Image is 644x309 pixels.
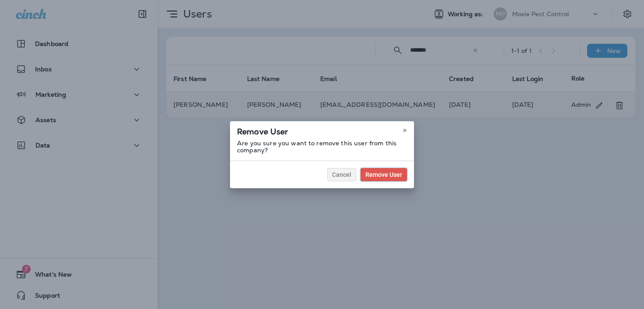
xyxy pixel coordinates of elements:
div: Remove User [230,121,414,140]
button: Remove User [361,168,407,181]
button: Cancel [327,168,356,181]
div: Are you sure you want to remove this user from this company? [230,140,414,161]
span: Remove User [365,172,402,178]
span: Cancel [332,172,351,178]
